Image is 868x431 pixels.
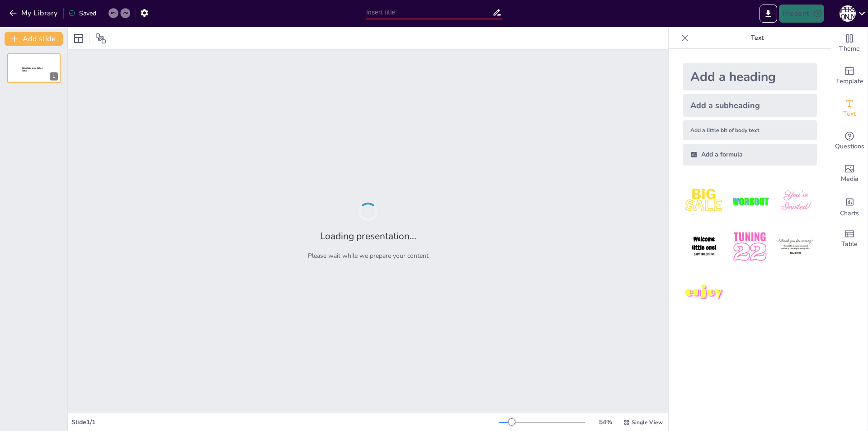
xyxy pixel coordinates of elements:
[692,27,822,49] p: Text
[841,174,859,184] span: Media
[775,180,817,222] img: 3.jpeg
[840,208,859,218] span: Charts
[683,226,725,268] img: 4.jpeg
[5,32,63,46] button: Add slide
[841,239,858,249] span: Table
[840,5,856,23] button: К [PERSON_NAME]
[7,6,61,20] button: My Library
[71,418,499,426] div: Slide 1 / 1
[831,223,868,255] div: Add a table
[759,5,777,23] button: Export to PowerPoint
[7,53,61,83] div: 1
[683,63,817,90] div: Add a heading
[779,5,824,23] button: Present
[843,109,856,119] span: Text
[50,72,58,81] div: 1
[831,125,868,157] div: Get real-time input from your audience
[729,226,771,268] img: 5.jpeg
[320,230,416,242] h2: Loading presentation...
[308,251,429,260] p: Please wait while we prepare your content
[683,120,817,140] div: Add a little bit of body text
[683,144,817,166] div: Add a formula
[831,60,868,92] div: Add ready made slides
[594,418,616,426] div: 54 %
[835,142,864,152] span: Questions
[831,27,868,60] div: Change the overall theme
[831,157,868,190] div: Add images, graphics, shapes or video
[71,31,86,46] div: Layout
[683,272,725,314] img: 7.jpeg
[366,6,492,19] input: Insert title
[95,33,106,44] span: Position
[683,180,725,222] img: 1.jpeg
[836,76,863,86] span: Template
[632,419,663,426] span: Single View
[683,94,817,117] div: Add a subheading
[775,226,817,268] img: 6.jpeg
[22,67,42,72] span: Sendsteps presentation editor
[840,5,856,22] div: К [PERSON_NAME]
[839,44,860,54] span: Theme
[68,9,96,18] div: Saved
[831,190,868,223] div: Add charts and graphs
[729,180,771,222] img: 2.jpeg
[831,92,868,125] div: Add text boxes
